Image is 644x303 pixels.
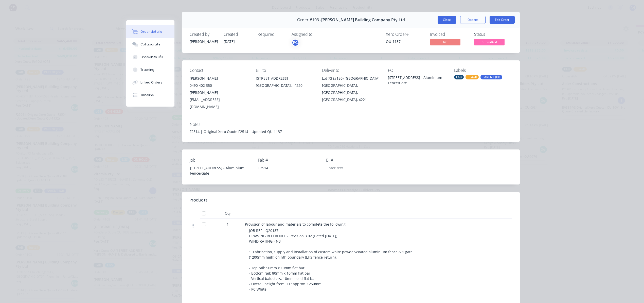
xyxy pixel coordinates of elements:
div: F2514 | Original Xero Quote F2514 - Updated QU-1137 [190,129,512,134]
div: Lot 73 (#150) [GEOGRAPHIC_DATA][GEOGRAPHIC_DATA], [GEOGRAPHIC_DATA], [GEOGRAPHIC_DATA], 4221 [322,75,380,103]
label: Bl # [326,157,389,163]
label: Job [190,157,253,163]
div: Labels [454,68,512,73]
div: Install [466,75,479,79]
div: Assigned to [292,32,342,37]
div: QU-1137 [386,39,424,44]
div: Status [474,32,512,37]
button: Checklists 0/0 [126,51,174,63]
button: Order details [126,25,174,38]
div: [PERSON_NAME] [190,75,248,82]
div: Invoiced [430,32,468,37]
span: [PERSON_NAME] Building Company Pty Ltd [321,18,405,22]
button: Submitted [474,39,505,46]
div: Qty [212,208,243,218]
button: Close [438,16,456,24]
span: Order #103 - [297,18,321,22]
div: Order details [140,29,162,34]
button: PC [292,39,299,46]
div: Deliver to [322,68,380,73]
div: Created [224,32,252,37]
div: Notes [190,122,512,127]
div: Bill to [256,68,314,73]
div: [STREET_ADDRESS] - Aluminium Fence/Gate [186,164,249,177]
button: Options [460,16,486,24]
span: No [430,39,460,45]
div: [STREET_ADDRESS] [256,75,314,82]
div: Lot 73 (#150) [GEOGRAPHIC_DATA] [322,75,380,82]
div: [GEOGRAPHIC_DATA], , 4220 [256,82,314,89]
div: Products [190,197,207,203]
div: Contact [190,68,248,73]
div: [GEOGRAPHIC_DATA], [GEOGRAPHIC_DATA], [GEOGRAPHIC_DATA], 4221 [322,82,380,103]
button: Collaborate [126,38,174,51]
div: 0490 402 350 [190,82,248,89]
span: 1 [227,222,229,227]
span: Submitted [474,39,505,45]
button: Tracking [126,63,174,76]
div: Created by [190,32,218,37]
div: Required [258,32,285,37]
div: Checklists 0/0 [140,55,163,59]
div: Collaborate [140,42,160,47]
div: F2514 [254,164,318,172]
div: PARENT JOB [480,75,502,79]
span: Provision of labour and materials to complete the following: [245,222,347,227]
div: Timeline [140,93,154,97]
label: Fab # [258,157,321,163]
div: [STREET_ADDRESS] - Aluminium Fence/Gate [388,75,446,86]
div: [PERSON_NAME][EMAIL_ADDRESS][DOMAIN_NAME] [190,89,248,110]
div: [PERSON_NAME] [190,39,218,44]
div: Linked Orders [140,80,162,85]
button: Timeline [126,89,174,102]
span: JOB REF - Q20187 DRAWING REFERENCE - Revision 3.02 (Dated [DATE]) WIND RATING - N3 1. Fabrication... [249,228,414,292]
div: Xero Order # [386,32,424,37]
div: [STREET_ADDRESS][GEOGRAPHIC_DATA], , 4220 [256,75,314,91]
button: Linked Orders [126,76,174,89]
button: Edit Order [490,16,515,24]
div: PO [388,68,446,73]
div: [PERSON_NAME]0490 402 350[PERSON_NAME][EMAIL_ADDRESS][DOMAIN_NAME] [190,75,248,110]
span: [DATE] [224,39,235,44]
div: Tracking [140,68,154,72]
div: FAB [454,75,464,79]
